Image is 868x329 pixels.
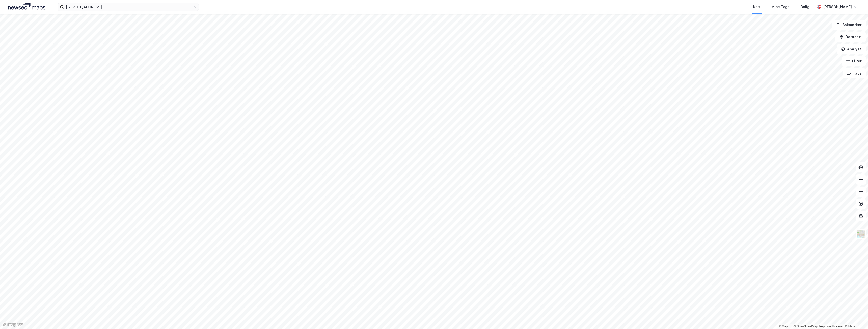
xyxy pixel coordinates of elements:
a: Improve this map [819,325,844,328]
button: Datasett [835,32,866,42]
div: Mine Tags [771,4,790,10]
button: Analyse [837,44,866,54]
a: Mapbox [779,325,793,328]
div: Kart [753,4,760,10]
img: logo.a4113a55bc3d86da70a041830d287a7e.svg [8,3,45,11]
iframe: Chat Widget [843,305,868,329]
div: [PERSON_NAME] [823,4,852,10]
img: Z [856,229,866,239]
a: OpenStreetMap [794,325,818,328]
button: Filter [842,56,866,66]
button: Tags [843,68,866,78]
a: Mapbox homepage [2,322,24,327]
div: Bolig [801,4,809,10]
div: Kontrollprogram for chat [843,305,868,329]
button: Bokmerker [832,20,866,30]
input: Søk på adresse, matrikkel, gårdeiere, leietakere eller personer [64,3,193,11]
